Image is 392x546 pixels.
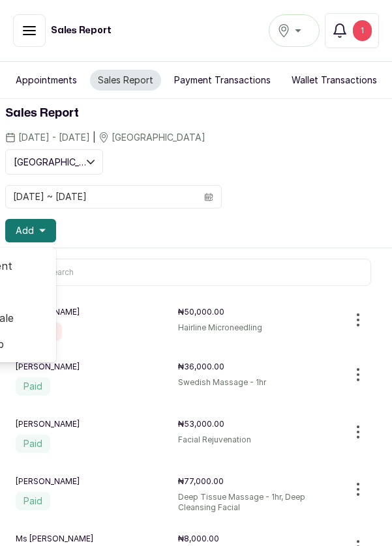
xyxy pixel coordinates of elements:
p: Facial Rejuvenation [178,435,340,455]
input: Search [21,259,371,286]
p: [PERSON_NAME] [16,419,178,429]
span: [DATE] - [DATE] [18,131,90,144]
label: Paid [16,435,50,453]
p: ₦50,000.00 [178,307,340,317]
button: Wallet Transactions [284,70,385,91]
p: [PERSON_NAME] [16,362,178,372]
button: Payment Transactions [166,70,279,91]
button: Sales Report [90,70,161,91]
input: Select date [6,186,196,208]
p: [PERSON_NAME] [16,307,178,317]
p: [PERSON_NAME] [16,476,178,487]
span: | [93,130,96,144]
p: ₦77,000.00 [178,476,340,487]
button: Add [5,219,56,242]
button: [GEOGRAPHIC_DATA] [5,149,103,175]
p: Hairline Microneedling [178,323,340,341]
div: 1 [353,20,372,41]
h1: Sales Report [5,104,387,122]
p: Swedish Massage - 1hr [178,377,340,398]
label: Paid [16,492,50,510]
span: [GEOGRAPHIC_DATA] [14,155,87,169]
p: ₦36,000.00 [178,362,340,372]
h1: Sales Report [51,24,112,37]
p: Ms [PERSON_NAME] [16,534,178,544]
p: ₦8,000.00 [178,534,340,544]
p: Deep Tissue Massage - 1hr, Deep Cleansing Facial [178,492,340,513]
span: Add [16,224,34,237]
button: 1 [325,13,379,48]
span: [GEOGRAPHIC_DATA] [112,131,205,144]
p: ₦53,000.00 [178,419,340,429]
button: Appointments [8,70,85,91]
label: Paid [16,377,50,395]
svg: calendar [204,192,213,201]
